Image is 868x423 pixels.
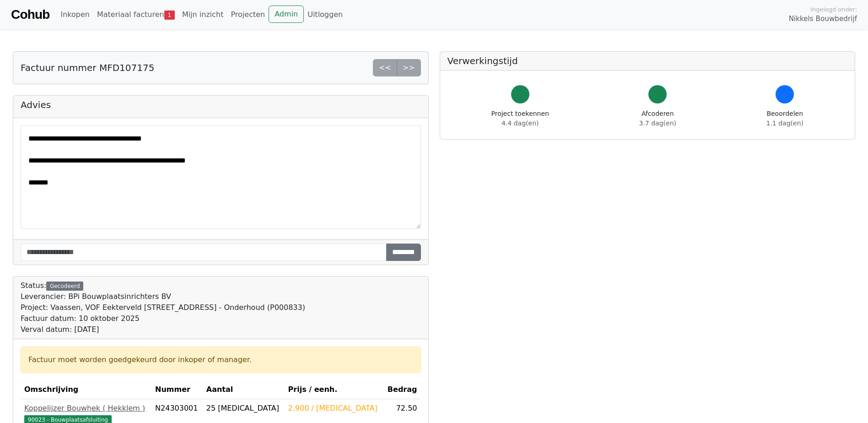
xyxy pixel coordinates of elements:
[206,403,281,414] div: 25 [MEDICAL_DATA]
[57,5,93,24] a: Inkopen
[789,14,857,24] span: Nikkels Bouwbedrijf
[501,119,539,127] span: 4.4 dag(en)
[21,291,305,302] div: Leverancier: BPi Bouwplaatsinrichters BV
[21,324,305,335] div: Verval datum: [DATE]
[164,11,175,20] span: 1
[28,354,413,365] div: Factuur moet worden goedgekeurd door inkoper of manager.
[151,380,203,399] th: Nummer
[383,380,421,399] th: Bedrag
[269,5,304,23] a: Admin
[766,109,803,128] div: Beoordelen
[766,119,803,127] span: 1.1 dag(en)
[21,380,151,399] th: Omschrijving
[491,109,549,128] div: Project toekennen
[639,109,676,128] div: Afcoderen
[203,380,285,399] th: Aantal
[21,313,305,324] div: Factuur datum: 10 oktober 2025
[21,99,421,110] h5: Advies
[93,5,178,24] a: Materiaal facturen1
[21,280,305,335] div: Status:
[810,5,857,14] span: Ingelogd onder:
[227,5,269,24] a: Projecten
[288,403,380,414] div: 2.900 / [MEDICAL_DATA]
[178,5,227,24] a: Mijn inzicht
[21,302,305,313] div: Project: Vaassen, VOF Eekterveld [STREET_ADDRESS] - Onderhoud (P000833)
[46,282,83,291] div: Gecodeerd
[11,4,49,26] a: Cohub
[447,55,848,66] h5: Verwerkingstijd
[639,119,676,127] span: 3.7 dag(en)
[24,403,148,414] div: Koppelijzer Bouwhek ( Hekklem )
[285,380,383,399] th: Prijs / eenh.
[21,62,154,73] h5: Factuur nummer MFD107175
[304,5,346,24] a: Uitloggen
